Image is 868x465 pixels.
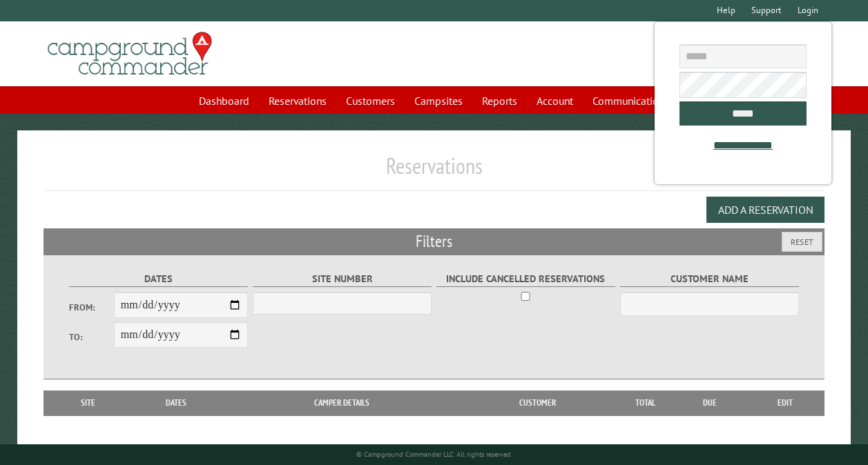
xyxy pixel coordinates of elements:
img: Campground Commander [44,27,216,81]
th: Due [673,390,746,415]
a: Customers [338,88,403,114]
label: From: [69,301,114,314]
label: Customer Name [620,271,799,287]
label: Include Cancelled Reservations [436,271,615,287]
th: Total [618,390,673,415]
th: Camper Details [226,390,458,415]
a: Reservations [260,88,335,114]
th: Customer [457,390,617,415]
label: To: [69,330,114,344]
a: Campsites [406,88,471,114]
a: Dashboard [191,88,258,114]
a: Reports [474,88,525,114]
th: Site [50,390,126,415]
h2: Filters [44,228,824,255]
th: Dates [126,390,226,415]
h1: Reservations [44,152,824,190]
a: Account [528,88,581,114]
button: Add a Reservation [706,197,824,223]
button: Reset [782,232,822,252]
a: Communications [584,88,677,114]
label: Dates [69,271,248,287]
th: Edit [746,390,825,415]
label: Site Number [253,271,432,287]
small: © Campground Commander LLC. All rights reserved. [356,450,512,459]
